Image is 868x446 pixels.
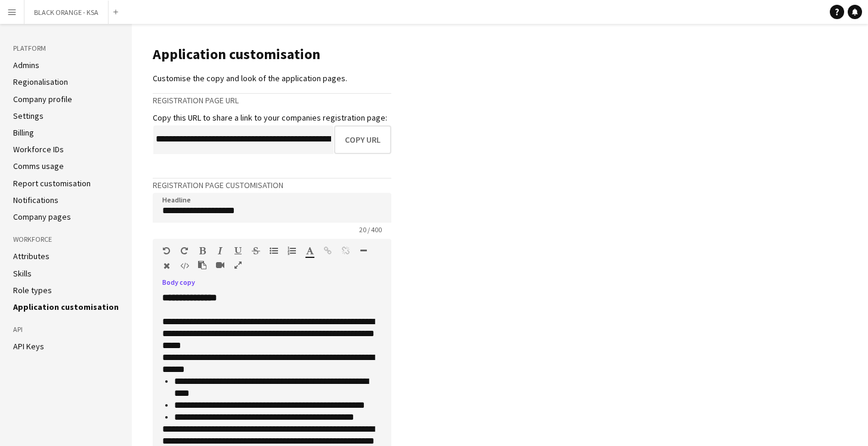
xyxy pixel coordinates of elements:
[13,43,119,54] h3: Platform
[13,285,52,296] a: Role types
[153,73,391,84] div: Customise the copy and look of the application pages.
[13,211,71,222] a: Company pages
[13,60,39,70] a: Admins
[334,125,391,154] button: Copy URL
[180,261,189,270] button: HTML Code
[153,180,391,190] h3: Registration page customisation
[216,260,224,270] button: Insert video
[13,251,50,262] a: Attributes
[162,246,171,256] button: Undo
[13,110,44,121] a: Settings
[13,324,119,335] h3: API
[153,45,391,63] h1: Application customisation
[198,260,206,270] button: Paste as plain text
[359,246,367,256] button: Horizontal Line
[13,234,119,245] h3: Workforce
[270,246,278,256] button: Unordered List
[13,302,119,312] a: Application customisation
[180,246,189,256] button: Redo
[216,246,224,256] button: Italic
[153,112,391,123] div: Copy this URL to share a link to your companies registration page:
[350,225,391,234] span: 20 / 400
[13,268,32,279] a: Skills
[234,246,242,256] button: Underline
[288,246,296,256] button: Ordered List
[13,161,64,171] a: Comms usage
[13,94,72,104] a: Company profile
[13,178,91,189] a: Report customisation
[198,246,206,256] button: Bold
[153,95,391,106] h3: Registration page URL
[24,1,109,24] button: BLACK ORANGE - KSA
[13,127,34,138] a: Billing
[234,260,242,270] button: Fullscreen
[13,341,44,352] a: API Keys
[13,76,68,87] a: Regionalisation
[252,246,260,256] button: Strikethrough
[162,261,171,270] button: Clear Formatting
[305,246,314,256] button: Text Color
[13,144,64,155] a: Workforce IDs
[13,195,58,205] a: Notifications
